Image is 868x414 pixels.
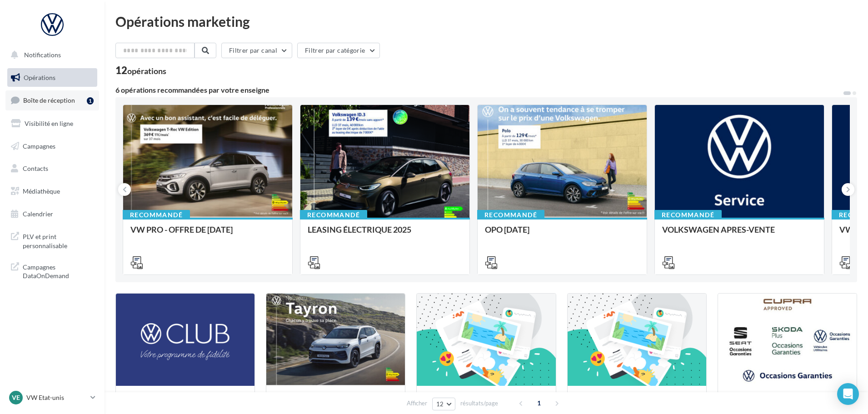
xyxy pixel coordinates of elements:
span: Afficher [407,399,427,408]
a: Campagnes DataOnDemand [5,257,99,284]
div: Recommandé [477,210,544,220]
div: opérations [127,67,166,75]
span: 12 [436,400,444,408]
div: LEASING ÉLECTRIQUE 2025 [308,225,462,243]
a: Visibilité en ligne [5,114,99,133]
div: OPO [DATE] [485,225,639,243]
a: Campagnes [5,137,99,156]
a: Boîte de réception1 [5,90,99,110]
span: Contacts [23,165,48,172]
span: Campagnes [23,142,55,150]
span: Campagnes DataOnDemand [23,261,94,280]
span: Visibilité en ligne [25,120,73,127]
a: VE VW Etat-unis [7,389,97,406]
a: Contacts [5,159,99,178]
span: VE [12,393,20,402]
button: Filtrer par canal [221,43,292,58]
span: Opérations [24,74,55,81]
span: Boîte de réception [23,96,75,104]
button: Filtrer par catégorie [297,43,380,58]
p: VW Etat-unis [26,393,87,402]
span: Médiathèque [23,187,60,195]
div: 6 opérations recommandées par votre enseigne [115,86,843,94]
span: PLV et print personnalisable [23,230,94,250]
span: Notifications [24,51,61,59]
a: PLV et print personnalisable [5,227,99,254]
span: résultats/page [460,399,498,408]
div: VOLKSWAGEN APRES-VENTE [662,225,817,243]
div: Open Intercom Messenger [837,383,859,405]
a: Médiathèque [5,182,99,201]
div: Recommandé [123,210,190,220]
button: Notifications [5,45,95,65]
span: 1 [532,396,546,410]
a: Opérations [5,68,99,87]
a: Calendrier [5,205,99,224]
button: 12 [432,398,455,410]
div: Recommandé [300,210,367,220]
div: 12 [115,65,166,75]
div: Opérations marketing [115,15,857,28]
span: Calendrier [23,210,53,218]
div: VW PRO - OFFRE DE [DATE] [130,225,285,243]
div: 1 [87,97,94,105]
div: Recommandé [654,210,722,220]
